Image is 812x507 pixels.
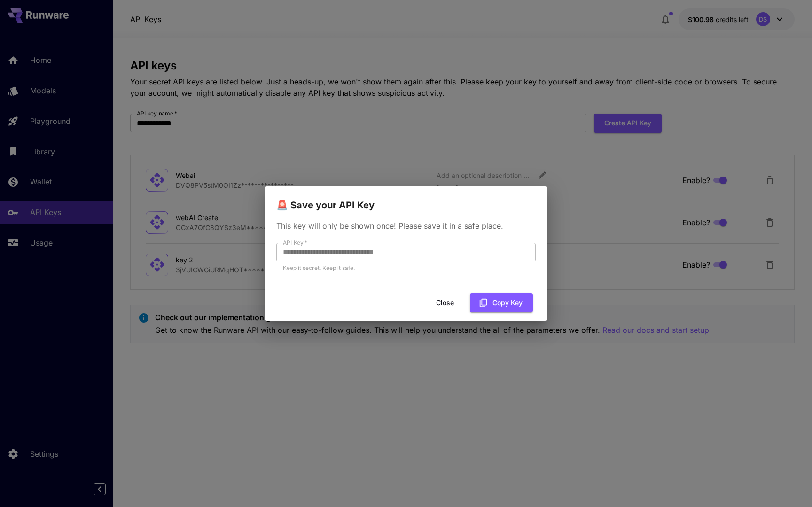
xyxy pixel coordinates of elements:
[470,293,533,313] button: Copy Key
[424,293,466,313] button: Close
[265,186,547,213] h2: 🚨 Save your API Key
[283,238,307,246] label: API Key
[276,220,536,231] p: This key will only be shown once! Please save it in a safe place.
[283,263,529,273] p: Keep it secret. Keep it safe.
